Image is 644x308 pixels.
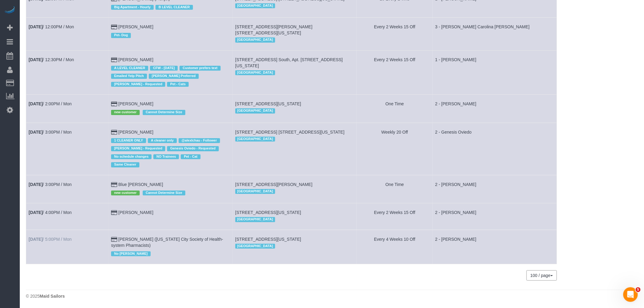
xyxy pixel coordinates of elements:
td: Customer [109,230,233,264]
td: Customer [109,175,233,203]
td: Service location [233,203,357,230]
div: Location [235,69,354,77]
td: Assigned to [433,175,557,203]
div: Location [235,36,354,44]
span: [STREET_ADDRESS][US_STATE] [235,237,301,242]
td: Assigned to [433,230,557,264]
a: [PERSON_NAME] [118,210,153,215]
span: No schedule changes [111,154,152,159]
td: Customer [109,50,233,94]
td: Frequency [357,95,432,123]
span: [STREET_ADDRESS][US_STATE] [235,210,301,215]
td: Schedule date [26,123,109,175]
a: [DATE]/ 4:00PM / Mon [29,210,72,215]
span: Pet - Cat [181,154,201,159]
td: Service location [233,123,357,175]
td: Frequency [357,175,432,203]
td: Service location [233,50,357,94]
span: NO Trainees [153,154,179,159]
b: [DATE] [29,101,43,106]
div: Location [235,135,354,143]
span: Emailed Yelp Pitch [111,74,147,79]
td: Assigned to [433,18,557,50]
span: Genesis Oviedo - Requested [167,146,219,151]
span: [GEOGRAPHIC_DATA] [235,189,275,194]
span: 1 CLEANER ONLY [111,138,146,143]
span: [STREET_ADDRESS] [STREET_ADDRESS][US_STATE] [235,130,345,135]
button: 100 / page [527,270,557,281]
span: CFW - [DATE] [150,66,178,71]
td: Assigned to [433,95,557,123]
a: [DATE]/ 3:00PM / Mon [29,130,72,135]
i: Credit Card Payment [111,130,117,135]
span: [PERSON_NAME] - Requested [111,82,165,87]
td: Service location [233,230,357,264]
div: Location [235,107,354,115]
span: B LEVEL CLEANER [156,5,193,10]
i: Credit Card Payment [111,183,117,187]
span: [STREET_ADDRESS][US_STATE] [235,101,301,106]
td: Frequency [357,18,432,50]
i: Credit Card Payment [111,102,117,106]
td: Schedule date [26,203,109,230]
span: [GEOGRAPHIC_DATA] [235,244,275,249]
span: [GEOGRAPHIC_DATA] [235,70,275,75]
img: Automaid Logo [4,6,16,15]
td: Service location [233,95,357,123]
span: No [PERSON_NAME] [111,251,151,256]
i: Credit Card Payment [111,211,117,215]
td: Schedule date [26,175,109,203]
a: [PERSON_NAME] [118,101,153,106]
a: [DATE]/ 12:30PM / Mon [29,57,74,62]
td: Schedule date [26,18,109,50]
span: [GEOGRAPHIC_DATA] [235,37,275,42]
td: Customer [109,18,233,50]
a: [PERSON_NAME] ([US_STATE] City Society of Health-system Pharmacists) [111,237,223,248]
span: [PERSON_NAME] - Requested [111,146,165,151]
span: Same Cleaner [111,162,139,167]
b: [DATE] [29,57,43,62]
td: Assigned to [433,50,557,94]
td: Customer [109,123,233,175]
td: Customer [109,95,233,123]
a: [DATE]/ 3:00PM / Mon [29,182,72,187]
nav: Pagination navigation [527,270,557,281]
i: Credit Card Payment [111,58,117,62]
span: Customer prefers text [180,66,220,71]
span: @alexlchau - Follower [179,138,220,143]
span: Pet - Cats [167,82,189,87]
span: new customer [111,110,140,115]
a: [PERSON_NAME] [118,57,153,62]
b: [DATE] [29,130,43,135]
iframe: Intercom live chat [623,287,638,302]
strong: Maid Sailors [40,294,65,299]
span: Cannot Determine Size [143,191,185,195]
td: Service location [233,175,357,203]
span: A cleaner only [148,138,177,143]
a: [PERSON_NAME] [118,24,153,29]
span: Cannot Determine Size [143,110,185,115]
span: [STREET_ADDRESS][PERSON_NAME] [235,182,313,187]
span: Big Apartment - Hourly [111,5,154,10]
span: [GEOGRAPHIC_DATA] [235,217,275,222]
span: [STREET_ADDRESS][PERSON_NAME] [STREET_ADDRESS][US_STATE] [235,24,313,35]
td: Assigned to [433,123,557,175]
span: [PERSON_NAME] Preferred [149,74,199,79]
td: Service location [233,18,357,50]
td: Customer [109,203,233,230]
span: new customer [111,191,140,195]
a: [DATE]/ 2:00PM / Mon [29,101,72,106]
a: [DATE]/ 12:00PM / Mon [29,24,74,29]
td: Frequency [357,203,432,230]
td: Frequency [357,50,432,94]
span: [GEOGRAPHIC_DATA] [235,108,275,113]
td: Frequency [357,230,432,264]
span: [GEOGRAPHIC_DATA] [235,3,275,8]
td: Schedule date [26,230,109,264]
b: [DATE] [29,237,43,242]
a: Blue [PERSON_NAME] [118,182,163,187]
a: [DATE]/ 5:00PM / Mon [29,237,72,242]
div: Location [235,2,354,10]
b: [DATE] [29,24,43,29]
